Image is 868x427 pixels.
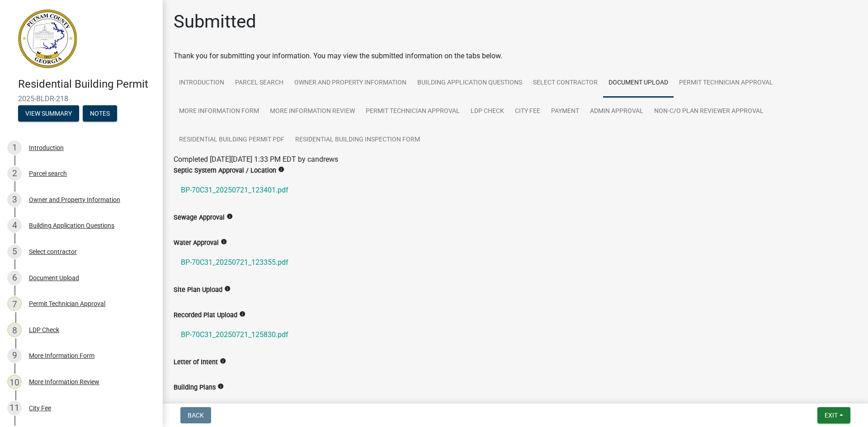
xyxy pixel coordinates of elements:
[230,69,289,98] a: Parcel search
[603,69,674,98] a: Document Upload
[174,11,256,33] h1: Submitted
[290,126,425,155] a: Residential Building Inspection Form
[7,141,22,155] div: 1
[29,145,64,151] div: Introduction
[174,385,216,391] label: Building Plans
[174,324,857,346] a: BP-70C31_20250721_125830.pdf
[18,105,79,122] button: View Summary
[18,94,145,103] span: 2025-BLDR-218
[174,51,857,61] div: Thank you for submitting your information. You may view the submitted information on the tabs below.
[264,97,360,126] a: More Information Review
[174,168,276,174] label: Septic System Approval / Location
[674,69,778,98] a: Permit Technician Approval
[174,155,338,164] span: Completed [DATE][DATE] 1:33 PM EDT by candrews
[7,192,22,207] div: 3
[29,197,120,203] div: Owner and Property Information
[278,166,284,173] i: info
[18,9,77,68] img: Putnam County, Georgia
[7,375,22,389] div: 10
[226,213,233,220] i: info
[18,110,79,117] wm-modal-confirm: Summary
[174,179,857,201] a: BP-70C31_20250721_123401.pdf
[174,252,857,273] a: BP-70C31_20250721_123355.pdf
[546,97,585,126] a: Payment
[7,166,22,181] div: 2
[18,78,156,91] h4: Residential Building Permit
[7,348,22,363] div: 9
[174,396,857,418] a: Page 1.pdf
[289,69,412,98] a: Owner and Property Information
[174,240,219,246] label: Water Approval
[174,126,290,155] a: Residential Building Permit PDF
[188,412,204,419] span: Back
[224,286,231,292] i: info
[29,249,77,255] div: Select contractor
[7,401,22,415] div: 11
[220,358,226,364] i: info
[174,215,225,221] label: Sewage Approval
[817,407,850,423] button: Exit
[7,218,22,233] div: 4
[360,97,465,126] a: Permit Technician Approval
[7,296,22,311] div: 7
[180,407,211,423] button: Back
[29,379,99,385] div: More Information Review
[174,359,218,366] label: Letter of Intent
[649,97,769,126] a: Non-C/O Plan Reviewer Approval
[174,312,237,319] label: Recorded Plat Upload
[221,239,227,245] i: info
[29,300,105,307] div: Permit Technician Approval
[7,323,22,337] div: 8
[7,271,22,285] div: 6
[217,383,224,389] i: info
[29,170,67,177] div: Parcel search
[412,69,528,98] a: Building Application Questions
[509,97,546,126] a: City Fee
[825,412,838,419] span: Exit
[83,105,117,122] button: Notes
[174,287,222,293] label: Site Plan Upload
[29,352,94,359] div: More Information Form
[585,97,649,126] a: Admin Approval
[465,97,509,126] a: LDP Check
[239,311,245,317] i: info
[29,222,114,229] div: Building Application Questions
[29,275,79,281] div: Document Upload
[528,69,603,98] a: Select contractor
[7,244,22,259] div: 5
[29,405,51,411] div: City Fee
[29,327,59,333] div: LDP Check
[174,69,230,98] a: Introduction
[83,110,117,117] wm-modal-confirm: Notes
[174,97,264,126] a: More Information Form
